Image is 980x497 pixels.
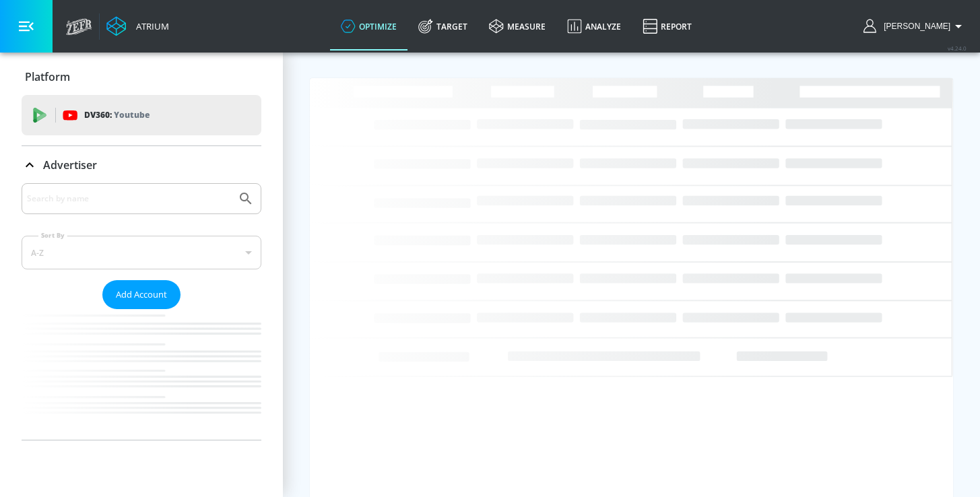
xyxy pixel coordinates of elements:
[116,287,167,302] span: Add Account
[330,2,407,51] a: optimize
[407,2,478,51] a: Target
[84,108,150,123] p: DV360:
[878,22,950,31] span: login as: renata.fonseca@zefr.com
[22,146,261,184] div: Advertiser
[131,20,169,32] div: Atrium
[114,108,150,122] p: Youtube
[863,18,967,34] button: [PERSON_NAME]
[22,236,261,269] div: A-Z
[43,158,97,172] p: Advertiser
[22,58,261,96] div: Platform
[22,183,261,440] div: Advertiser
[106,16,169,36] a: Atrium
[478,2,556,51] a: measure
[38,231,67,240] label: Sort By
[102,280,181,309] button: Add Account
[22,95,261,135] div: DV360: Youtube
[22,309,261,440] nav: list of Advertiser
[948,44,967,52] span: v 4.24.0
[25,69,70,84] p: Platform
[632,2,703,51] a: Report
[27,190,231,207] input: Search by name
[556,2,632,51] a: Analyze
